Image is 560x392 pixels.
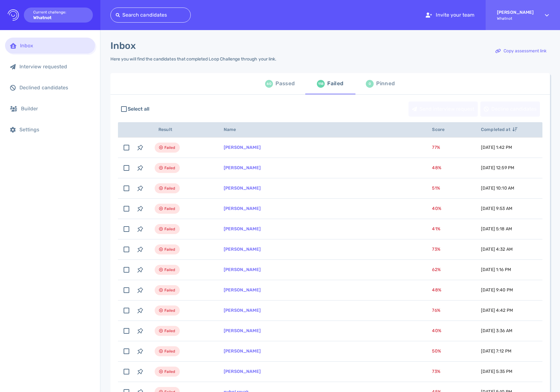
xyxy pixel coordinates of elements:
[408,102,478,117] button: Send interview request
[376,79,395,88] div: Pinned
[164,185,175,192] span: Failed
[432,165,441,170] span: 48 %
[224,348,261,354] a: [PERSON_NAME]
[432,328,441,333] span: 40 %
[164,307,175,314] span: Failed
[481,226,512,232] span: [DATE] 5:18 AM
[481,206,512,211] span: [DATE] 9:53 AM
[480,102,540,117] button: Decline candidates
[21,106,90,112] div: Builder
[432,206,441,211] span: 40 %
[110,56,276,62] div: Here you will find the candidates that completed Loop Challenge through your link.
[432,226,440,232] span: 41 %
[19,85,90,91] div: Declined candidates
[128,105,150,113] span: Select all
[492,44,550,59] button: Copy assessment link
[432,127,451,132] span: Score
[409,102,477,116] div: Send interview request
[481,348,511,354] span: [DATE] 7:12 PM
[432,287,441,293] span: 48 %
[432,267,440,272] span: 62 %
[224,369,261,374] a: [PERSON_NAME]
[20,43,90,49] div: Inbox
[224,226,261,232] a: [PERSON_NAME]
[224,267,261,272] a: [PERSON_NAME]
[327,79,343,88] div: Failed
[147,122,216,138] th: Result
[224,328,261,333] a: [PERSON_NAME]
[481,247,513,252] span: [DATE] 4:32 AM
[164,225,175,233] span: Failed
[164,368,175,375] span: Failed
[224,247,261,252] a: [PERSON_NAME]
[164,266,175,274] span: Failed
[19,64,90,70] div: Interview requested
[164,327,175,335] span: Failed
[317,80,325,88] div: 118
[432,145,440,150] span: 77 %
[265,80,273,88] div: 60
[366,80,374,88] div: 0
[164,286,175,294] span: Failed
[224,127,243,132] span: Name
[224,206,261,211] a: [PERSON_NAME]
[275,79,295,88] div: Passed
[164,144,175,151] span: Failed
[224,308,261,313] a: [PERSON_NAME]
[224,145,261,150] a: [PERSON_NAME]
[164,348,175,355] span: Failed
[481,267,511,272] span: [DATE] 1:16 PM
[432,308,440,313] span: 76 %
[432,186,440,191] span: 51 %
[481,308,513,313] span: [DATE] 4:42 PM
[432,369,440,374] span: 73 %
[481,369,512,374] span: [DATE] 5:35 PM
[432,247,440,252] span: 73 %
[492,44,550,58] div: Copy assessment link
[164,246,175,253] span: Failed
[164,205,175,212] span: Failed
[481,328,512,333] span: [DATE] 3:36 AM
[497,16,534,21] span: Whatnot
[481,127,517,132] span: Completed at
[481,186,514,191] span: [DATE] 10:10 AM
[224,165,261,170] a: [PERSON_NAME]
[497,10,534,15] strong: [PERSON_NAME]
[481,165,514,170] span: [DATE] 12:59 PM
[224,186,261,191] a: [PERSON_NAME]
[110,40,136,51] h1: Inbox
[432,348,441,354] span: 50 %
[164,164,175,172] span: Failed
[481,102,540,116] div: Decline candidates
[224,287,261,293] a: [PERSON_NAME]
[481,145,512,150] span: [DATE] 1:42 PM
[481,287,513,293] span: [DATE] 9:40 PM
[19,127,90,133] div: Settings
